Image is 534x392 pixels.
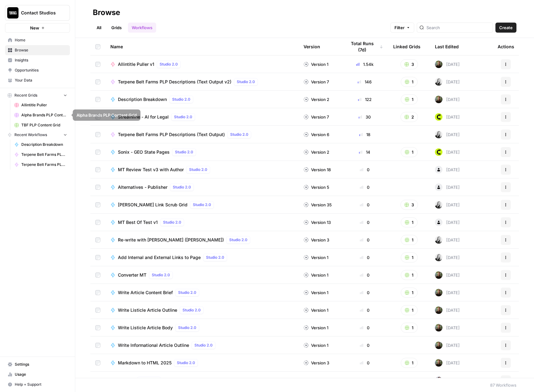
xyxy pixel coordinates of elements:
[110,166,293,173] a: MT Review Test v3 with AuthorStudio 2.0
[118,79,231,85] span: Terpene Belt Farms PLP Descriptions (Text Output v2)
[118,272,146,278] span: Converter MT
[304,96,329,103] div: Version 2
[21,162,67,167] span: Terpene Belt Farms PLP Descriptions (Text Output v2)
[178,325,196,331] span: Studio 2.0
[393,38,420,55] div: Linked Grids
[435,96,460,103] div: [DATE]
[5,35,70,45] a: Home
[15,77,67,83] span: Your Data
[21,122,67,128] span: TBF PLP Content Grid
[118,289,173,296] span: Write Article Content Brief
[110,377,293,384] a: UntitledStudio 2.0
[110,236,293,244] a: Re-write with [PERSON_NAME] ([PERSON_NAME])Studio 2.0
[110,78,293,86] a: Terpene Belt Farms PLP Descriptions (Text Output v2)Studio 2.0
[346,61,383,67] div: 1.54k
[346,38,383,55] div: Total Runs (7d)
[401,252,418,262] button: 1
[118,114,169,120] span: Streamline - AI for Legal
[21,142,67,147] span: Description Breakdown
[401,217,418,227] button: 1
[304,131,329,138] div: Version 6
[118,325,173,331] span: Write Listicle Article Body
[304,289,328,296] div: Version 1
[118,307,177,313] span: Write Listicle Article Outline
[15,37,67,43] span: Home
[435,183,460,191] div: [DATE]
[346,360,383,366] div: 0
[178,290,196,295] span: Studio 2.0
[15,372,67,377] span: Usage
[304,149,329,155] div: Version 2
[346,96,383,103] div: 122
[7,7,19,19] img: Contact Studios Logo
[193,202,211,208] span: Studio 2.0
[5,65,70,75] a: Opportunities
[110,254,293,261] a: Add Internal and External Links to PageStudio 2.0
[346,289,383,296] div: 0
[435,342,460,349] div: [DATE]
[12,140,70,150] a: Description Breakdown
[435,359,442,367] img: vlbh6tvzzzm1xxij3znetyf2jnu7
[401,288,418,298] button: 1
[15,67,67,73] span: Opportunities
[401,305,418,315] button: 1
[5,23,70,33] button: New
[110,61,293,68] a: Allintitle Puller v1Studio 2.0
[118,342,189,348] span: Write Informational Article Outline
[194,342,213,348] span: Studio 2.0
[21,112,67,118] span: Alpha Brands PLP Content Grid
[435,306,442,314] img: vlbh6tvzzzm1xxij3znetyf2jnu7
[346,219,383,225] div: 0
[401,358,418,368] button: 1
[435,201,442,209] img: ioa2wpdmx8t19ywr585njsibr5hv
[435,324,442,331] img: vlbh6tvzzzm1xxij3znetyf2jnu7
[177,360,195,366] span: Studio 2.0
[435,148,460,156] div: [DATE]
[435,306,460,314] div: [DATE]
[118,237,224,243] span: Re-write with [PERSON_NAME] ([PERSON_NAME])
[435,38,459,55] div: Last Edited
[173,184,191,190] span: Studio 2.0
[14,132,47,138] span: Recent Workflows
[435,289,442,296] img: vlbh6tvzzzm1xxij3znetyf2jnu7
[189,167,207,172] span: Studio 2.0
[495,23,516,33] button: Create
[435,377,442,384] img: zhgx2stfgybxog1gahxdwjwfcylv
[5,91,70,100] button: Recent Grids
[435,271,460,279] div: [DATE]
[110,359,293,367] a: Markdown to HTML 2025Studio 2.0
[401,323,418,333] button: 1
[118,184,167,190] span: Alternatives - Publisher
[401,77,418,87] button: 1
[435,271,442,279] img: vlbh6tvzzzm1xxij3znetyf2jnu7
[304,307,328,313] div: Version 1
[435,359,460,367] div: [DATE]
[118,131,225,138] span: Terpene Belt Farms PLP Descriptions (Text Output)
[5,5,70,21] button: Workspace: Contact Studios
[401,270,418,280] button: 1
[346,131,383,138] div: 18
[435,377,460,384] div: [DATE]
[110,324,293,331] a: Write Listicle Article BodyStudio 2.0
[435,78,460,86] div: [DATE]
[21,152,67,157] span: Terpene Belt Farms PLP Descriptions (Flexible Container Output)
[12,100,70,110] a: Allintitle Puller
[110,148,293,156] a: Sonix - GEO State PagesStudio 2.0
[5,75,70,85] a: Your Data
[435,289,460,296] div: [DATE]
[12,120,70,130] a: TBF PLP Content Grid
[346,149,383,155] div: 14
[435,324,460,331] div: [DATE]
[118,202,188,208] span: [PERSON_NAME] Link Scrub Grid
[435,96,442,103] img: vlbh6tvzzzm1xxij3znetyf2jnu7
[5,369,70,379] a: Usage
[110,38,293,55] div: Name
[304,360,329,366] div: Version 3
[5,45,70,55] a: Browse
[304,237,329,243] div: Version 3
[118,360,172,366] span: Markdown to HTML 2025
[304,61,328,67] div: Version 1
[206,255,224,260] span: Studio 2.0
[12,150,70,160] a: Terpene Belt Farms PLP Descriptions (Flexible Container Output)
[304,377,320,384] div: Draft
